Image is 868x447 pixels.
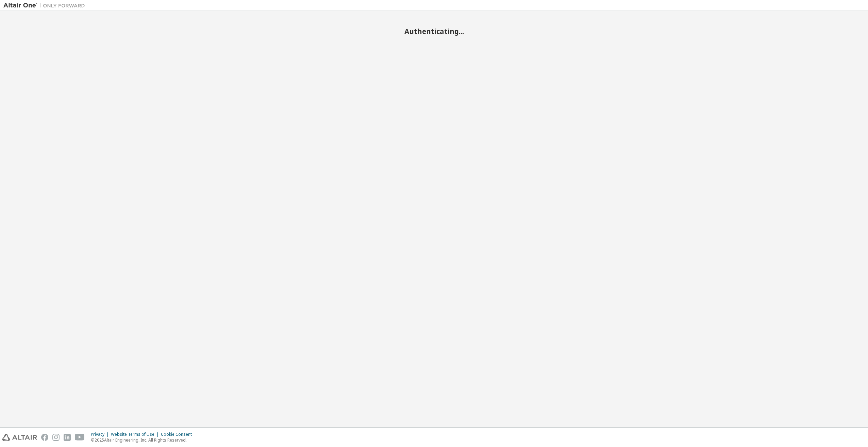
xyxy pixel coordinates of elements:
div: Cookie Consent [161,432,196,437]
img: altair_logo.svg [2,434,37,441]
img: instagram.svg [52,434,60,441]
p: © 2025 Altair Engineering, Inc. All Rights Reserved. [91,437,196,443]
h2: Authenticating... [3,27,865,36]
img: Altair One [3,2,88,9]
div: Website Terms of Use [111,432,161,437]
div: Privacy [91,432,111,437]
img: facebook.svg [41,434,48,441]
img: linkedin.svg [64,434,71,441]
img: youtube.svg [75,434,85,441]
